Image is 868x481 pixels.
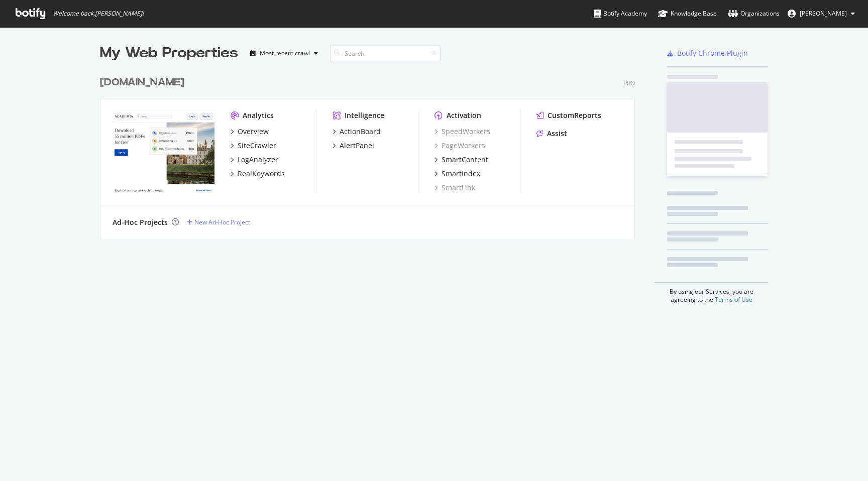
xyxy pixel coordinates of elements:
div: Analytics [243,110,274,121]
a: Botify Chrome Plugin [667,48,748,58]
div: LogAnalyzer [238,155,278,165]
a: SmartIndex [435,169,480,179]
a: CustomReports [536,110,601,121]
input: Search [330,45,441,62]
div: Botify Academy [594,9,647,19]
a: LogAnalyzer [231,155,278,165]
div: Activation [447,110,481,121]
span: Daniel Chen [800,9,847,18]
button: Most recent crawl [246,45,322,61]
div: Most recent crawl [260,50,310,56]
div: SiteCrawler [238,141,276,151]
div: New Ad-Hoc Project [194,218,250,226]
div: SmartContent [442,155,488,165]
a: Assist [536,129,567,139]
div: [DOMAIN_NAME] [100,75,184,90]
a: SmartLink [435,183,475,193]
a: AlertPanel [333,141,374,151]
div: RealKeywords [238,169,285,179]
a: RealKeywords [231,169,285,179]
div: Overview [238,127,269,137]
span: Welcome back, [PERSON_NAME] ! [53,10,144,18]
div: Organizations [728,9,780,19]
img: academia.edu [113,110,214,192]
div: SmartIndex [442,169,480,179]
button: [PERSON_NAME] [780,6,863,22]
div: Intelligence [345,110,384,121]
a: SiteCrawler [231,141,276,151]
div: grid [100,63,643,239]
div: By using our Services, you are agreeing to the [655,282,768,304]
div: Knowledge Base [658,9,717,19]
a: PageWorkers [435,141,485,151]
div: Pro [623,79,635,87]
a: SpeedWorkers [435,127,490,137]
a: Overview [231,127,269,137]
div: AlertPanel [340,141,374,151]
div: My Web Properties [100,43,238,63]
div: CustomReports [548,110,601,121]
div: ActionBoard [340,127,381,137]
a: Terms of Use [715,295,752,304]
a: New Ad-Hoc Project [187,218,250,226]
div: Botify Chrome Plugin [677,48,748,58]
a: SmartContent [435,155,488,165]
a: [DOMAIN_NAME] [100,75,188,90]
div: Assist [547,129,567,139]
a: ActionBoard [333,127,381,137]
div: Ad-Hoc Projects [113,217,168,227]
